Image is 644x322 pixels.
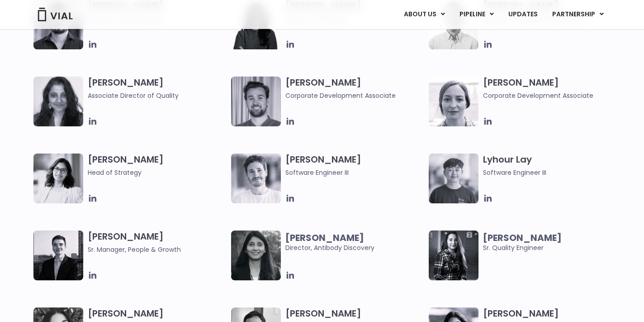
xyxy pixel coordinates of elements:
[37,8,73,21] img: Vial Logo
[88,245,227,255] span: Sr. Manager, People & Growth
[88,154,227,178] h3: [PERSON_NAME]
[483,168,622,178] span: Software Engineer III
[33,77,83,126] img: Headshot of smiling woman named Bhavika
[429,77,478,126] img: Headshot of smiling woman named Beatrice
[285,77,424,101] h3: [PERSON_NAME]
[33,154,83,203] img: Image of smiling woman named Pree
[397,7,452,22] a: ABOUT USMenu Toggle
[483,154,622,178] h3: Lyhour Lay
[88,168,227,178] span: Head of Strategy
[285,91,424,101] span: Corporate Development Associate
[483,233,622,253] span: Sr. Quality Engineer
[231,154,281,203] img: Headshot of smiling man named Fran
[501,7,545,22] a: UPDATES
[483,91,622,101] span: Corporate Development Associate
[88,77,227,101] h3: [PERSON_NAME]
[483,77,622,101] h3: [PERSON_NAME]
[545,7,611,22] a: PARTNERSHIPMenu Toggle
[429,154,478,203] img: Ly
[452,7,501,22] a: PIPELINEMenu Toggle
[285,168,424,178] span: Software Engineer III
[231,77,281,126] img: Image of smiling man named Thomas
[231,231,281,280] img: Headshot of smiling woman named Swati
[285,233,424,253] span: Director, Antibody Discovery
[33,231,83,280] img: Smiling man named Owen
[483,231,562,244] b: [PERSON_NAME]
[88,231,227,255] h3: [PERSON_NAME]
[285,231,364,244] b: [PERSON_NAME]
[88,91,227,101] span: Associate Director of Quality
[285,154,424,178] h3: [PERSON_NAME]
